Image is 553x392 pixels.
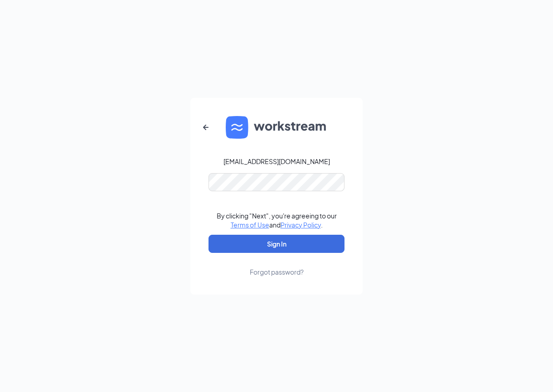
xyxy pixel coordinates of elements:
button: ArrowLeftNew [195,116,217,138]
a: Forgot password? [250,253,304,276]
svg: ArrowLeftNew [200,122,211,133]
div: Forgot password? [250,267,304,276]
a: Terms of Use [231,221,269,229]
img: WS logo and Workstream text [226,116,327,139]
div: [EMAIL_ADDRESS][DOMAIN_NAME] [223,157,330,166]
a: Privacy Policy [281,221,321,229]
div: By clicking "Next", you're agreeing to our and . [217,211,337,229]
button: Sign In [209,235,344,253]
